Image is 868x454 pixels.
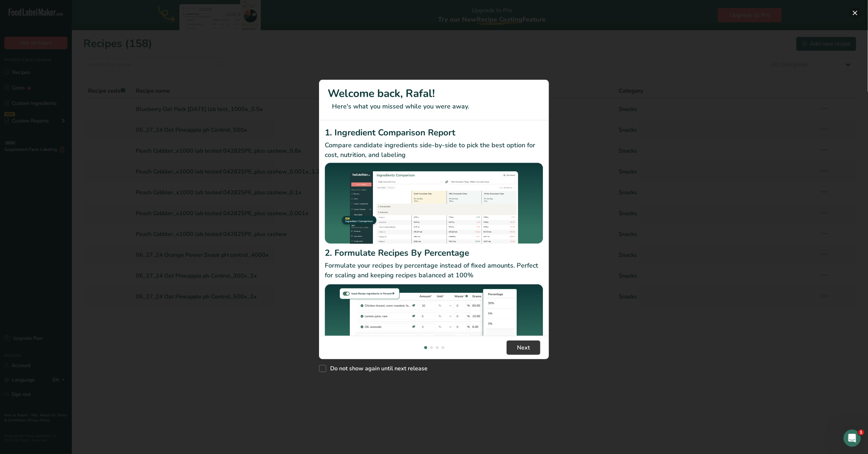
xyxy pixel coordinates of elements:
p: Formulate your recipes by percentage instead of fixed amounts. Perfect for scaling and keeping re... [325,261,543,280]
span: 1 [858,430,864,435]
img: Formulate Recipes By Percentage [325,283,543,370]
h1: Welcome back, Rafal! [328,85,540,102]
img: Ingredient Comparison Report [325,163,543,244]
h2: 1. Ingredient Comparison Report [325,126,543,139]
p: Compare candidate ingredients side-by-side to pick the best option for cost, nutrition, and labeling [325,140,543,160]
span: Do not show again until next release [326,365,428,372]
h2: 2. Formulate Recipes By Percentage [325,246,543,259]
span: Next [517,343,530,352]
iframe: Intercom live chat [844,430,861,447]
p: Here's what you missed while you were away. [328,102,540,111]
button: Next [507,340,540,355]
